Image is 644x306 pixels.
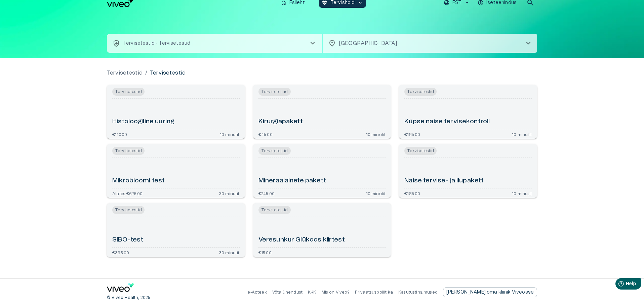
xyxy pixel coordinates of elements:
[112,147,145,155] span: Tervisetestid
[258,117,303,126] h6: Kirurgiapakett
[107,85,245,139] a: Open service booking details
[366,132,386,136] p: 10 minutit
[366,191,386,195] p: 10 minutit
[258,235,345,245] h6: Veresuhkur Glükoos kiirtest
[123,40,190,47] p: Tervisetestid - Tervisetestid
[399,85,537,139] a: Open service booking details
[112,191,143,195] p: Alates €675.00
[258,147,291,155] span: Tervisetestid
[258,191,275,195] p: €245.00
[404,88,437,96] span: Tervisetestid
[107,34,322,53] button: health_and_safetyTervisetestid - Tervisetestidchevron_right
[112,250,129,254] p: €395.00
[355,290,393,294] a: Privaatsuspoliitika
[446,289,534,296] p: [PERSON_NAME] oma kliinik Viveosse
[112,235,143,245] h6: SIBO-test
[404,132,420,136] p: €185.00
[107,203,245,257] a: Open service booking details
[443,288,537,297] a: Send email to partnership request to viveo
[524,39,532,47] span: chevron_right
[253,203,391,257] a: Open service booking details
[220,132,240,136] p: 10 minutit
[247,290,267,294] a: e-Apteek
[107,295,150,301] p: © Viveo Health, 2025
[107,144,245,198] a: Open service booking details
[258,132,273,136] p: €45.00
[112,176,165,185] h6: Mikrobioomi test
[258,250,272,254] p: €15.00
[107,69,143,77] a: Tervisetestid
[512,191,532,195] p: 10 minutit
[107,283,134,294] a: Navigate to home page
[150,69,186,77] p: Tervisetestid
[404,176,484,185] h6: Naise tervise- ja ilupakett
[219,250,240,254] p: 30 minutit
[112,132,127,136] p: €110.00
[272,290,303,295] p: Võta ühendust
[112,39,120,47] span: health_and_safety
[339,39,514,47] p: [GEOGRAPHIC_DATA]
[404,191,420,195] p: €185.00
[112,206,145,214] span: Tervisetestid
[258,206,291,214] span: Tervisetestid
[592,275,644,294] iframe: Help widget launcher
[253,144,391,198] a: Open service booking details
[258,176,326,185] h6: Mineraalainete pakett
[398,290,438,294] a: Kasutustingimused
[322,290,350,295] p: Mis on Viveo?
[443,288,537,297] div: [PERSON_NAME] oma kliinik Viveosse
[404,147,437,155] span: Tervisetestid
[253,85,391,139] a: Open service booking details
[112,88,145,96] span: Tervisetestid
[512,132,532,136] p: 10 minutit
[404,117,490,126] h6: Küpse naise tervisekontroll
[112,117,174,126] h6: Histoloogiline uuring
[145,69,147,77] p: /
[328,39,336,47] span: location_on
[219,191,240,195] p: 30 minutit
[258,88,291,96] span: Tervisetestid
[309,39,317,47] span: chevron_right
[308,290,316,294] a: KKK
[399,144,537,198] a: Open service booking details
